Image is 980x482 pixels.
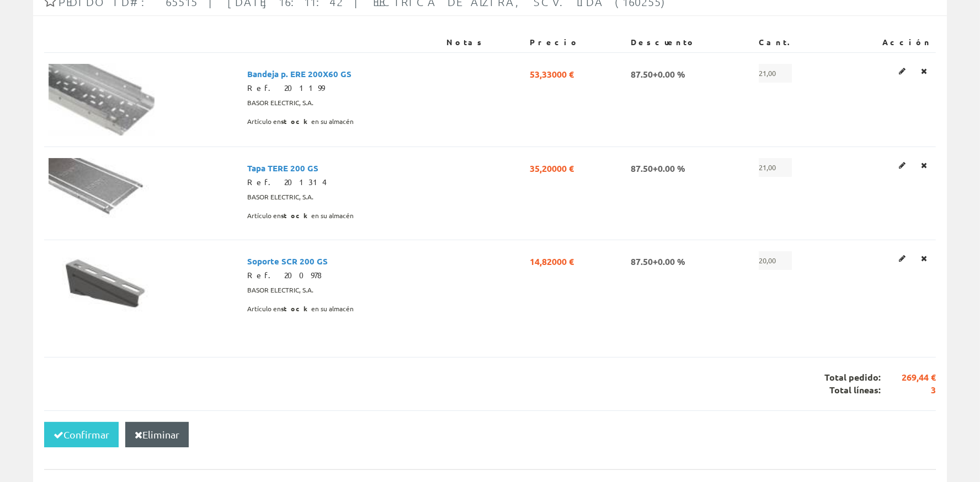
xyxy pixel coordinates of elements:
span: 53,33000 € [530,64,574,83]
a: Editar [896,64,909,78]
img: Foto artículo Tapa TERE 200 GS (192x128.50393700787) [49,158,155,229]
th: Cant. [754,33,835,52]
div: Total pedido: Total líneas: [44,357,936,410]
div: Ref. 201314 [247,177,438,188]
a: Eliminar [918,251,930,266]
span: 14,82000 € [530,251,574,270]
th: Notas [442,33,525,52]
span: 20,00 [759,251,792,270]
span: BASOR ELECTRIC, S.A. [247,188,313,207]
th: Precio [525,33,626,52]
span: BASOR ELECTRIC, S.A. [247,281,313,300]
span: BASOR ELECTRIC, S.A. [247,94,313,112]
a: Editar [896,158,909,172]
span: 21,00 [759,158,792,177]
b: stock [281,211,311,220]
span: 35,20000 € [530,158,574,177]
span: 87.50+0.00 % [631,158,685,177]
b: stock [281,304,311,313]
span: Artículo en en su almacén [247,300,354,318]
span: Artículo en en su almacén [247,112,354,131]
img: Foto artículo Bandeja p. ERE 200X60 GS (192x130.0157480315) [49,64,155,136]
a: Eliminar [918,64,930,78]
span: Tapa TERE 200 GS [247,158,318,177]
th: Acción [835,33,936,52]
a: Editar [896,251,909,266]
span: Artículo en en su almacén [247,207,354,225]
th: Descuento [626,33,754,52]
span: Soporte SCR 200 GS [247,251,328,270]
b: stock [281,117,311,126]
span: 87.50+0.00 % [631,64,685,83]
span: 269,44 € [881,371,936,384]
div: Ref. 200978 [247,270,438,281]
button: Eliminar [125,422,189,447]
a: Eliminar [918,158,930,172]
div: Ref. 201199 [247,83,438,94]
span: 87.50+0.00 % [631,251,685,270]
span: 3 [881,384,936,397]
button: Confirmar [44,422,119,447]
span: 21,00 [759,64,792,83]
span: Bandeja p. ERE 200X60 GS [247,64,351,83]
img: Foto artículo Soporte SCR 200 GS (192x143.62204724409) [49,251,155,331]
